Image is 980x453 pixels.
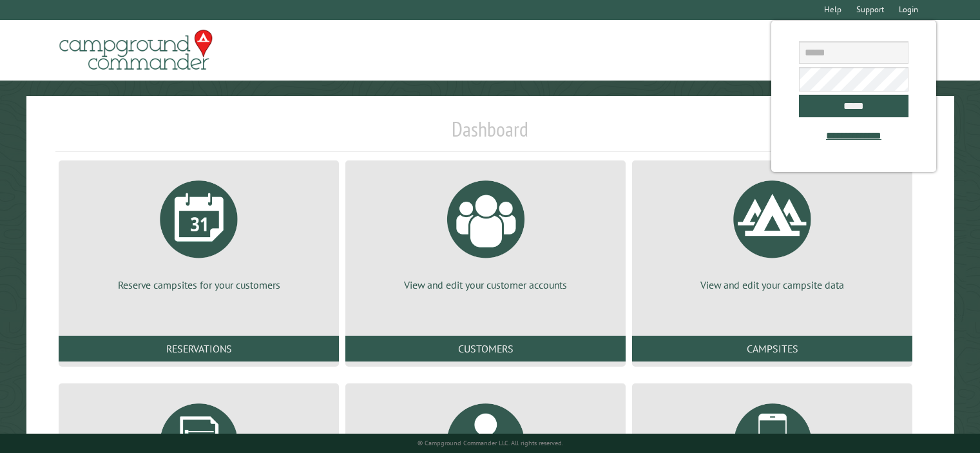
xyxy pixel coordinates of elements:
[648,278,897,292] p: View and edit your campsite data
[55,25,216,75] img: Campground Commander
[632,336,912,361] a: Campsites
[74,278,323,292] p: Reserve campsites for your customers
[418,439,563,447] small: © Campground Commander LLC. All rights reserved.
[361,171,610,292] a: View and edit your customer accounts
[74,171,323,292] a: Reserve campsites for your customers
[55,117,925,152] h1: Dashboard
[345,336,626,361] a: Customers
[648,171,897,292] a: View and edit your campsite data
[361,278,610,292] p: View and edit your customer accounts
[59,336,339,361] a: Reservations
